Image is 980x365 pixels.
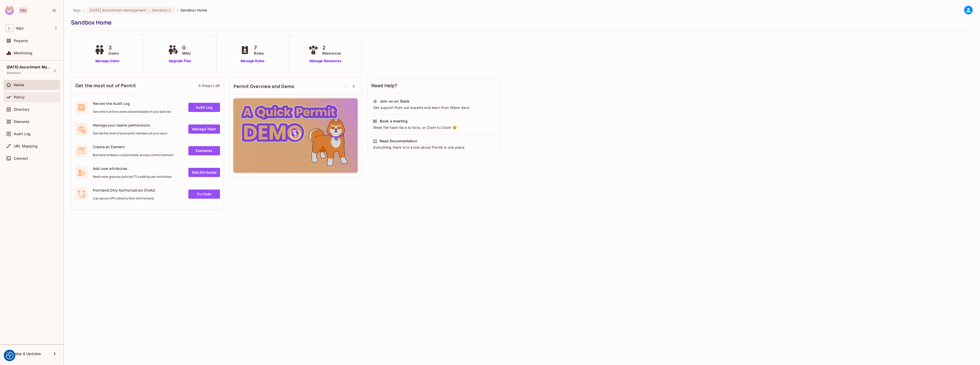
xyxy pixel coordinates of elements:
[188,103,220,112] a: Audit Log
[234,83,295,90] span: Permit Overview and Demo
[380,119,408,124] div: Book a meeting
[148,8,150,12] span: :
[6,352,14,359] button: Consent Preferences
[93,188,155,193] span: Frontend Only Authorization (FoAz)
[180,8,207,12] span: Sandbox Home
[93,144,174,149] span: Create an Element
[93,131,167,135] span: Decide the level of access for members of your team
[14,132,31,136] span: Audit Log
[93,166,171,171] span: Add user attributes
[83,8,84,12] li: /
[93,110,171,114] span: See which actions were allowed based on your policies
[14,352,41,356] span: Help & Updates
[322,51,341,56] span: Resources
[199,83,220,88] div: 5 Steps Left
[7,65,53,69] span: [DATE] Assortment Management
[188,190,220,199] a: Try FoAz
[182,51,191,56] span: MAU
[6,24,13,32] span: L
[254,44,264,52] span: 7
[6,352,14,359] img: Revisit consent button
[93,175,171,179] span: Need more granular policies? Try adding user attributes
[188,168,220,177] a: Add Attrbutes
[14,83,24,87] span: Home
[371,82,397,89] span: Need Help?
[373,105,494,110] div: Get support from out experts and learn from fellow devs
[380,99,409,104] div: Join us on Slack
[322,44,341,52] span: 2
[14,107,30,111] span: Directory
[14,39,28,43] span: Projects
[188,124,220,134] a: Manage Team
[73,8,81,12] span: the active workspace
[89,8,147,12] span: [DATE] Assortment Management
[373,125,494,130] div: Meet the team face to face, or Zoom to Zoom 😉
[14,156,28,160] span: Connect
[93,58,121,64] a: Manage Users
[108,44,119,52] span: 3
[254,51,264,56] span: Roles
[5,6,14,15] img: SReyMgAAAABJRU5ErkJggg==
[71,19,970,26] div: Sandbox Home
[14,95,24,99] span: Policy
[93,153,174,157] span: Build and embed a customizable access control element
[14,144,38,148] span: URL Mapping
[19,7,28,14] div: Pro
[93,101,171,106] span: Review the Audit Log
[239,58,266,64] a: Manage Roles
[182,44,191,52] span: 0
[93,123,167,128] span: Manage your teams permissions
[14,120,30,124] span: Elements
[188,146,220,155] a: Elements
[152,8,168,12] span: Sandbox
[167,58,193,64] a: Upgrade Plan
[75,82,136,89] span: Get the most out of Permit
[14,51,33,55] span: Monitoring
[7,71,21,75] span: Sandbox
[307,58,344,64] a: Manage Resources
[108,51,119,56] span: Users
[16,26,23,30] span: Workspace: lego
[177,8,178,12] li: /
[380,139,417,144] div: Read Documentation
[373,145,494,150] div: Everything there is to know about Permit in one place
[93,196,155,200] span: Use secure API's directly from the frontend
